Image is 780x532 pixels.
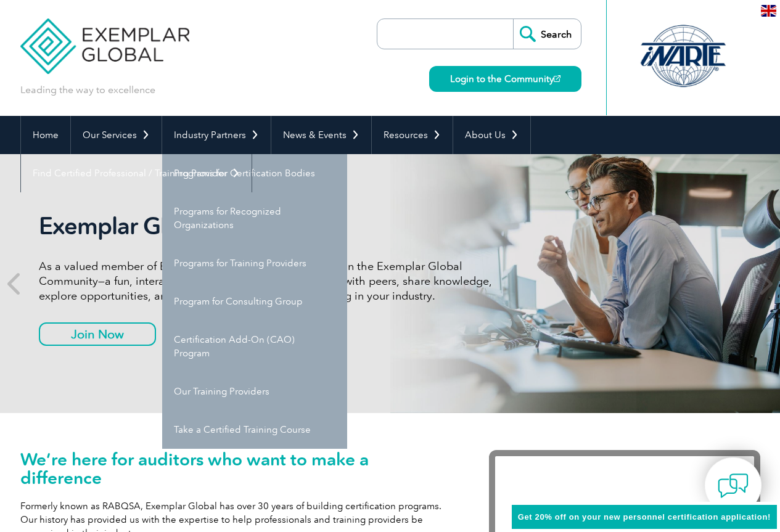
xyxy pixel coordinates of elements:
[162,154,347,192] a: Programs for Certification Bodies
[162,244,347,282] a: Programs for Training Providers
[71,116,162,154] a: Our Services
[39,212,501,240] h2: Exemplar Global Community
[162,321,347,372] a: Certification Add-On (CAO) Program
[162,282,347,321] a: Program for Consulting Group
[429,66,581,92] a: Login to the Community
[518,512,771,522] span: Get 20% off on your new personnel certification application!
[453,116,530,154] a: About Us
[372,116,453,154] a: Resources
[162,372,347,411] a: Our Training Providers
[162,411,347,449] a: Take a Certified Training Course
[21,154,252,192] a: Find Certified Professional / Training Provider
[761,5,776,17] img: en
[21,116,70,154] a: Home
[554,75,560,82] img: open_square.png
[162,192,347,244] a: Programs for Recognized Organizations
[20,83,155,97] p: Leading the way to excellence
[513,19,581,49] input: Search
[39,322,156,346] a: Join Now
[20,450,452,487] h1: We’re here for auditors who want to make a difference
[39,259,501,303] p: As a valued member of Exemplar Global, we invite you to join the Exemplar Global Community—a fun,...
[271,116,371,154] a: News & Events
[718,470,749,501] img: contact-chat.png
[162,116,271,154] a: Industry Partners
